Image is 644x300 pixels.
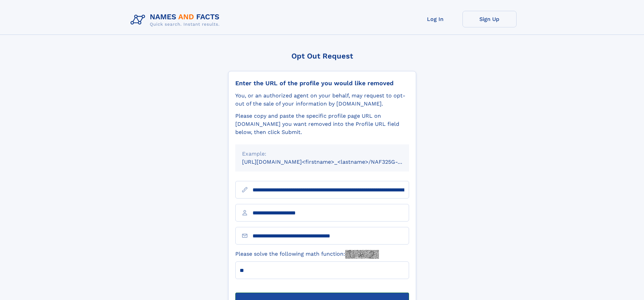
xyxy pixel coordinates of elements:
[462,11,517,27] a: Sign Up
[242,159,422,165] small: [URL][DOMAIN_NAME]<firstname>_<lastname>/NAF325G-xxxxxxxx
[128,11,225,29] img: Logo Names and Facts
[408,11,462,27] a: Log In
[235,250,379,259] label: Please solve the following math function:
[235,92,409,108] div: You, or an authorized agent on your behalf, may request to opt-out of the sale of your informatio...
[235,112,409,136] div: Please copy and paste the specific profile page URL on [DOMAIN_NAME] you want removed into the Pr...
[228,52,416,60] div: Opt Out Request
[235,79,409,87] div: Enter the URL of the profile you would like removed
[242,150,402,158] div: Example:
